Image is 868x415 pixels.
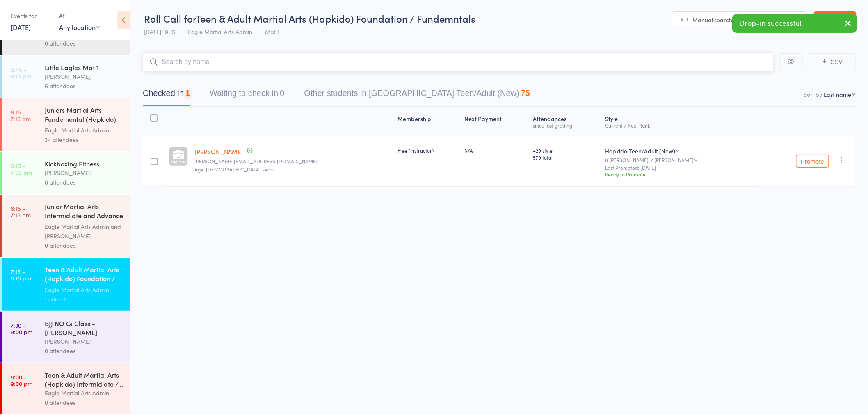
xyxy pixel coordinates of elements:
[605,171,754,178] div: Ready to Promote
[194,166,274,173] span: Age: [DEMOGRAPHIC_DATA] years
[11,374,32,387] time: 8:00 - 9:00 pm
[796,155,829,168] button: Promote
[397,147,458,154] div: Free (Instructor)
[2,195,130,257] a: 6:15 -7:15 pmJunior Martial Arts Intermidiate and Advance (Hap...Eagle Martial Arts Admin and [PE...
[45,72,123,81] div: [PERSON_NAME]
[59,9,100,23] div: At
[693,16,733,24] span: Manual search
[11,109,31,122] time: 6:15 - 7:15 pm
[533,154,598,161] span: 579 total
[45,125,123,135] div: Eagle Martial Arts Admin
[533,147,598,154] span: 429 style
[45,398,123,407] div: 0 attendees
[45,178,123,187] div: 0 attendees
[143,84,190,106] button: Checked in1
[521,89,530,98] div: 75
[45,294,123,304] div: 1 attendee
[605,165,754,171] small: Last Promoted: [DATE]
[11,66,31,79] time: 5:45 - 6:15 pm
[11,23,31,32] a: [DATE]
[394,110,461,132] div: Membership
[464,147,527,154] div: N/A
[143,52,774,71] input: Search by name
[824,90,852,98] div: Last name
[304,84,530,106] button: Other students in [GEOGRAPHIC_DATA] Teen/Adult (New)75
[2,258,130,311] a: 7:15 -8:15 pmTeen & Adult Martial Arts (Hapkido) Foundation / F...Eagle Martial Arts Admin1 attendee
[280,89,284,98] div: 0
[461,110,530,132] div: Next Payment
[605,123,754,128] div: Current / Next Rank
[185,89,190,98] div: 1
[194,147,243,156] a: [PERSON_NAME]
[804,90,822,98] label: Sort by
[533,123,598,128] div: since last grading
[45,159,123,168] div: Kickboxing Fitness
[651,157,694,162] div: 7 [PERSON_NAME]
[210,84,284,106] button: Waiting to check in0
[59,23,100,32] div: Any location
[2,152,130,194] a: 6:15 -7:00 pmKickboxing Fitness[PERSON_NAME]0 attendees
[11,9,51,23] div: Events for
[732,14,857,33] div: Drop-in successful.
[45,135,123,144] div: 34 attendees
[45,337,123,346] div: [PERSON_NAME]
[45,388,123,398] div: Eagle Martial Arts Admin
[45,202,123,222] div: Junior Martial Arts Intermidiate and Advance (Hap...
[45,346,123,356] div: 0 attendees
[45,168,123,178] div: [PERSON_NAME]
[45,105,123,125] div: Juniors Martial Arts Fundemental (Hapkido) Mat 2
[45,63,123,72] div: Little Eagles Mat 1
[602,110,757,132] div: Style
[45,39,123,48] div: 0 attendees
[45,222,123,241] div: Eagle Martial Arts Admin and [PERSON_NAME]
[2,312,130,363] a: 7:30 -9:00 pmBJJ NO Gi Class - [PERSON_NAME][PERSON_NAME]0 attendees
[605,147,675,155] div: Hapkido Teen/Adult (New)
[188,27,252,36] span: Eagle Martial Arts Admin
[11,205,31,218] time: 6:15 - 7:15 pm
[144,11,196,25] span: Roll Call for
[45,81,123,91] div: 6 attendees
[144,27,175,36] span: [DATE] 19:15
[194,158,391,164] small: scott@eaglema.com.au
[45,285,123,294] div: Eagle Martial Arts Admin
[809,53,856,71] button: CSV
[11,322,32,335] time: 7:30 - 9:00 pm
[2,56,130,98] a: 5:45 -6:15 pmLittle Eagles Mat 1[PERSON_NAME]6 attendees
[2,363,130,414] a: 8:00 -9:00 pmTeen & Adult Martial Arts (Hapkido) Intermidiate /...Eagle Martial Arts Admin0 atten...
[45,370,123,388] div: Teen & Adult Martial Arts (Hapkido) Intermidiate /...
[2,98,130,151] a: 6:15 -7:15 pmJuniors Martial Arts Fundemental (Hapkido) Mat 2Eagle Martial Arts Admin34 attendees
[45,241,123,250] div: 0 attendees
[45,319,123,337] div: BJJ NO Gi Class - [PERSON_NAME]
[45,265,123,285] div: Teen & Adult Martial Arts (Hapkido) Foundation / F...
[11,268,31,281] time: 7:15 - 8:15 pm
[605,157,754,162] div: 6 [PERSON_NAME]
[814,11,857,28] a: Exit roll call
[196,11,475,25] span: Teen & Adult Martial Arts (Hapkido) Foundation / Fundemntals
[11,162,32,176] time: 6:15 - 7:00 pm
[265,27,279,36] span: Mat 1
[530,110,602,132] div: Atten­dances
